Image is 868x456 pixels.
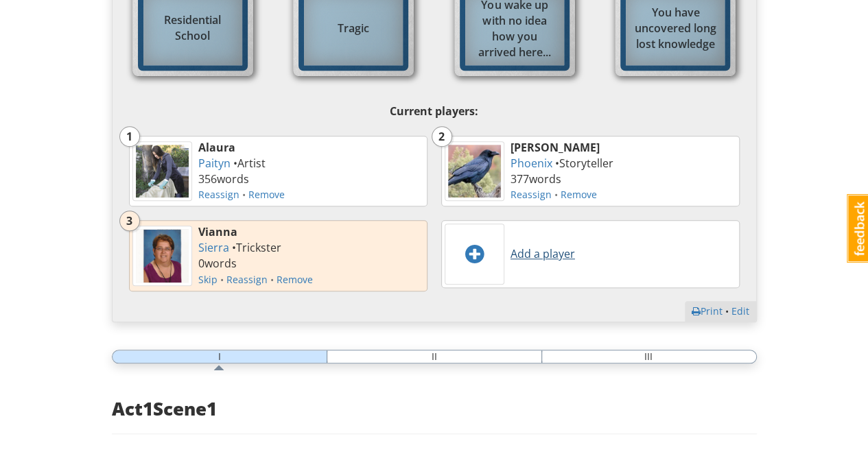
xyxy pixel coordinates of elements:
a: Add a player [511,246,575,261]
a: Remove [248,188,285,201]
strong: [PERSON_NAME] [511,140,600,155]
span: • [198,273,313,286]
a: Reassign [226,273,268,286]
div: 1 [120,128,139,144]
span: • Artist [231,156,266,171]
a: Reassign [198,188,239,201]
span: 377 word s [511,171,561,187]
img: jtisiuu8gfksnbhfcstu.jpg [136,145,189,197]
div: 2 [432,128,451,144]
span: 0 word s [198,256,237,271]
a: Phoenix [511,156,552,171]
h3: Act 1 Scene 1 [112,399,757,419]
span: • Trickster [229,240,281,255]
p: Current players: [122,101,747,122]
a: Edit [731,304,749,317]
div: Residential School [143,5,242,51]
strong: Alaura [198,140,235,155]
img: scpkwssqrhhbbqz6vcdk.jpg [136,229,189,282]
a: Paityn [198,156,231,171]
span: • [198,273,226,286]
a: Print [692,304,723,317]
span: • [692,304,731,317]
a: Sierra [198,240,229,255]
span: • [198,188,285,201]
strong: Vianna [198,224,237,239]
img: udziqq4f8dswxyrqtuk3.jpg [448,145,501,197]
a: Remove [561,188,597,201]
span: 356 word s [198,171,249,187]
div: Tragic [304,14,403,43]
a: Skip [198,273,218,286]
a: Remove [277,273,313,286]
span: • Storyteller [552,156,613,171]
a: Reassign [511,188,552,201]
span: • [511,188,597,201]
div: 3 [120,213,139,229]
